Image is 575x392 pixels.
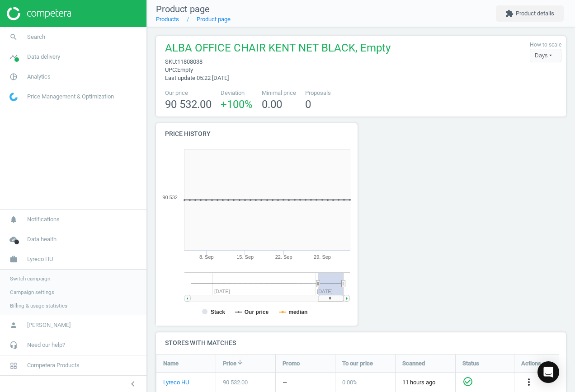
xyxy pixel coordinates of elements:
span: Competera Products [27,361,80,369]
h4: Stores with matches [156,332,566,354]
span: Data delivery [27,53,60,61]
span: Product page [156,4,210,14]
tspan: Stack [211,309,225,315]
i: arrow_downward [236,359,244,366]
span: 11808038 [177,58,203,65]
span: Data health [27,235,57,243]
i: pie_chart_outlined [5,68,22,85]
span: 11 hours ago [402,378,448,387]
span: Actions [521,359,541,367]
tspan: 22. Sep [275,254,292,260]
span: Price [223,359,236,367]
span: To our price [342,359,373,367]
i: more_vert [523,377,534,387]
div: Open Intercom Messenger [537,361,559,383]
span: Switch campaign [10,275,50,282]
button: extensionProduct details [496,5,564,22]
tspan: 29. Sep [314,254,331,260]
div: — [283,378,287,387]
span: Proposals [305,89,331,97]
button: chevron_left [122,378,144,390]
span: Our price [165,89,212,97]
span: [PERSON_NAME] [27,321,71,329]
span: 0.00 % [342,379,358,386]
i: chevron_left [127,378,138,389]
span: +100 % [221,98,253,111]
span: Empty [177,66,193,73]
div: Days [530,49,561,62]
i: extension [505,9,514,18]
span: 90 532.00 [165,98,212,111]
span: Name [163,359,179,367]
i: cloud_done [5,231,22,248]
span: sku : [165,58,177,65]
i: check_circle_outline [462,376,473,387]
span: 0 [305,98,311,111]
label: How to scale [530,41,561,49]
i: person [5,317,22,334]
span: Minimal price [262,89,296,97]
span: Promo [283,359,300,367]
span: Price Management & Optimization [27,93,114,101]
tspan: Our price [245,309,269,315]
div: 90 532.00 [223,378,248,387]
span: upc : [165,66,177,73]
span: Billing & usage statistics [10,302,67,309]
span: Scanned [402,359,425,367]
span: Last update 05:22 [DATE] [165,75,229,81]
tspan: 15. Sep [236,254,254,260]
span: ALBA OFFICE CHAIR KENT NET BLACK, Empty [165,41,391,58]
span: Status [462,359,479,367]
a: Product page [197,16,231,23]
h4: Price history [156,123,358,145]
a: Products [156,16,179,23]
span: Lyreco HU [27,255,53,263]
button: more_vert [523,377,534,388]
span: Campaign settings [10,289,54,296]
span: Notifications [27,215,60,224]
i: notifications [5,211,22,228]
span: Need our help? [27,341,65,349]
tspan: 90 532 [162,195,178,200]
tspan: median [288,309,307,315]
span: Deviation [221,89,253,97]
a: Lyreco HU [163,378,189,387]
i: work [5,251,22,268]
span: Analytics [27,73,51,81]
img: wGWNvw8QSZomAAAAABJRU5ErkJggg== [9,93,18,101]
i: timeline [5,48,22,65]
i: search [5,28,22,46]
span: Search [27,33,45,41]
img: ajHJNr6hYgQAAAAASUVORK5CYII= [7,7,71,20]
span: 0.00 [262,98,282,111]
tspan: 8. Sep [199,254,214,260]
i: headset_mic [5,336,22,354]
